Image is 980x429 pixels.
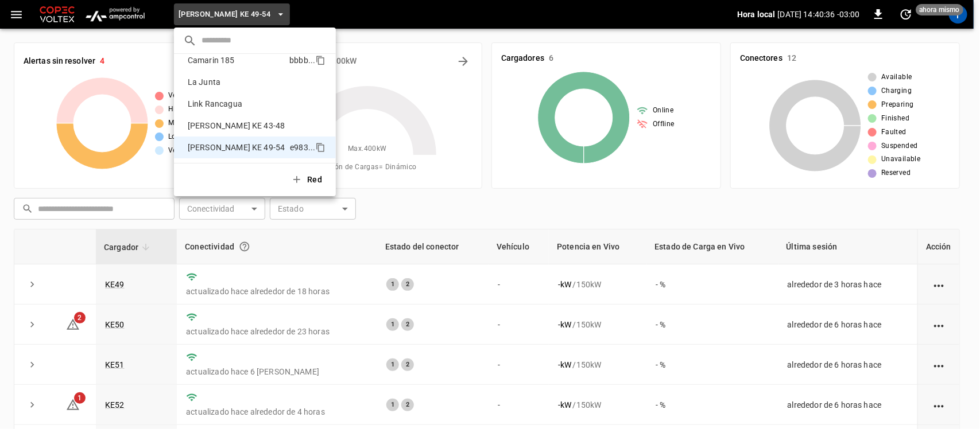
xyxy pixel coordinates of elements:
p: [PERSON_NAME] KE 43-48 [183,120,289,131]
p: Camarin 185 [183,54,289,66]
p: Link Rancagua [183,98,291,110]
div: copy [315,141,327,154]
p: [PERSON_NAME] KE 49-54 [183,142,290,153]
button: Red [284,168,331,192]
p: La Junta [183,76,291,88]
div: copy [315,53,327,67]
